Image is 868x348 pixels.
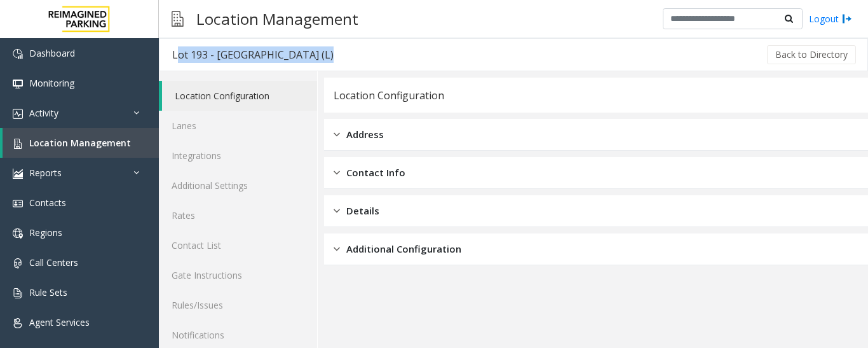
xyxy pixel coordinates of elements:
img: closed [334,242,340,256]
span: Reports [29,167,62,179]
img: 'icon' [13,49,23,59]
a: Rates [159,200,317,230]
a: Location Management [3,128,159,158]
a: Logout [809,12,852,25]
img: 'icon' [13,318,23,328]
a: Rules/Issues [159,290,317,320]
img: pageIcon [172,3,184,34]
img: 'icon' [13,198,23,209]
div: Lot 193 - [GEOGRAPHIC_DATA] (L) [172,46,334,63]
span: Details [346,204,379,218]
span: Contact Info [346,165,405,180]
img: 'icon' [13,288,23,298]
span: Address [346,127,384,142]
img: closed [334,127,340,142]
div: Location Configuration [334,87,444,104]
span: Call Centers [29,256,78,268]
a: Integrations [159,141,317,171]
img: closed [334,204,340,218]
span: Location Management [29,137,131,149]
span: Agent Services [29,316,90,328]
span: Activity [29,107,58,119]
span: Additional Configuration [346,242,461,256]
a: Lanes [159,111,317,141]
img: 'icon' [13,228,23,239]
img: 'icon' [13,79,23,89]
a: Contact List [159,230,317,260]
span: Monitoring [29,77,74,89]
a: Location Configuration [162,81,317,111]
span: Contacts [29,197,66,209]
span: Dashboard [29,47,75,59]
button: Back to Directory [767,45,856,64]
img: 'icon' [13,258,23,268]
span: Regions [29,226,62,239]
img: 'icon' [13,139,23,149]
a: Additional Settings [159,171,317,200]
img: 'icon' [13,109,23,119]
h3: Location Management [190,3,365,34]
span: Rule Sets [29,286,67,298]
a: Gate Instructions [159,260,317,290]
img: closed [334,165,340,180]
img: logout [842,12,852,25]
img: 'icon' [13,169,23,179]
